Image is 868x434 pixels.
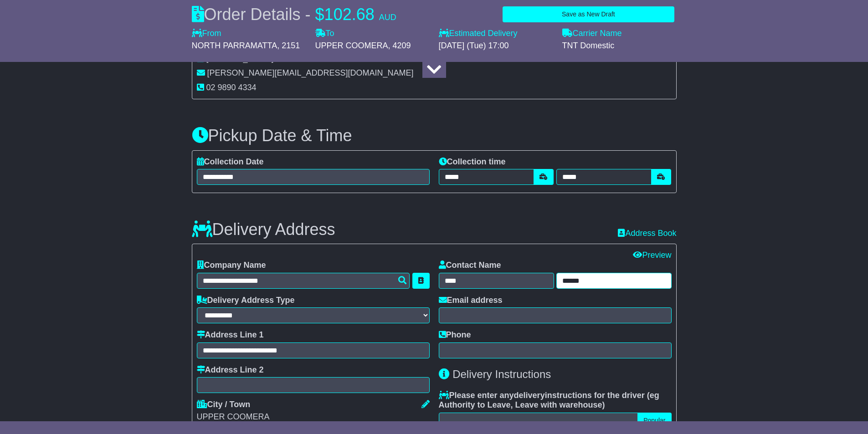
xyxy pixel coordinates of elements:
[192,127,677,145] h3: Pickup Date & Time
[439,296,503,306] label: Email address
[439,330,471,340] label: Phone
[197,296,295,306] label: Delivery Address Type
[562,29,622,39] label: Carrier Name
[637,413,671,429] button: Popular
[197,330,264,340] label: Address Line 1
[439,391,659,410] span: eg Authority to Leave, Leave with warehouse
[192,5,396,24] div: Order Details -
[197,412,430,422] div: UPPER COOMERA
[277,41,300,50] span: , 2151
[315,29,334,39] label: To
[192,41,277,50] span: NORTH PARRAMATTA
[439,157,506,167] label: Collection time
[452,368,551,380] span: Delivery Instructions
[197,400,251,410] label: City / Town
[192,220,335,239] h3: Delivery Address
[324,5,375,24] span: 102.68
[618,229,676,238] a: Address Book
[633,250,671,260] a: Preview
[206,83,257,92] span: 02 9890 4334
[439,260,501,271] label: Contact Name
[379,13,396,22] span: AUD
[315,5,324,24] span: $
[197,260,266,271] label: Company Name
[503,6,674,22] button: Save as New Draft
[562,41,677,51] div: TNT Domestic
[439,391,672,410] label: Please enter any instructions for the driver ( )
[388,41,411,50] span: , 4209
[315,41,388,50] span: UPPER COOMERA
[197,365,264,375] label: Address Line 2
[192,29,221,39] label: From
[439,29,553,39] label: Estimated Delivery
[439,41,553,51] div: [DATE] (Tue) 17:00
[514,391,545,400] span: delivery
[197,157,264,167] label: Collection Date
